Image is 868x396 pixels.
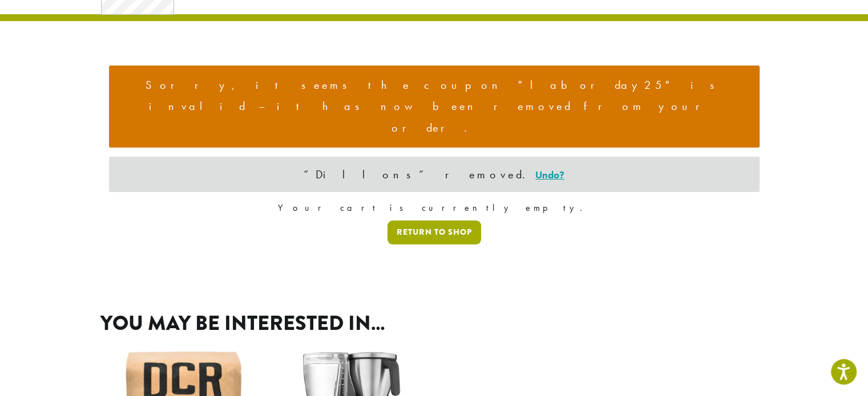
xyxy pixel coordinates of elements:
[535,168,564,181] a: Undo?
[118,75,750,139] li: Sorry, it seems the coupon "laborday25" is invalid – it has now been removed from your order.
[109,157,760,192] div: “Dillons” removed.
[109,201,760,215] div: Your cart is currently empty.
[387,221,481,244] a: Return to shop
[100,311,768,336] h2: You may be interested in…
